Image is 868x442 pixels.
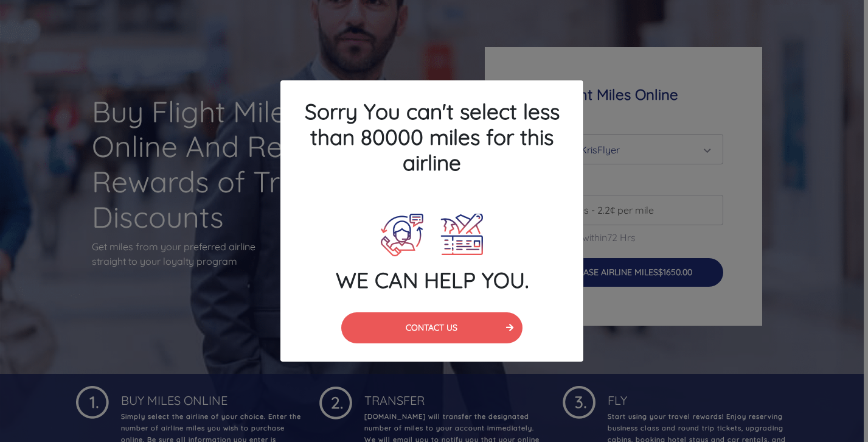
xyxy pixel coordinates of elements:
[280,80,583,194] h4: Sorry You can't select less than 80000 miles for this airline
[341,312,523,343] button: CONTACT US
[381,214,423,256] img: Call
[280,267,583,293] h4: WE CAN HELP YOU.
[440,214,484,256] img: Plane Ticket
[341,321,523,333] a: CONTACT US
